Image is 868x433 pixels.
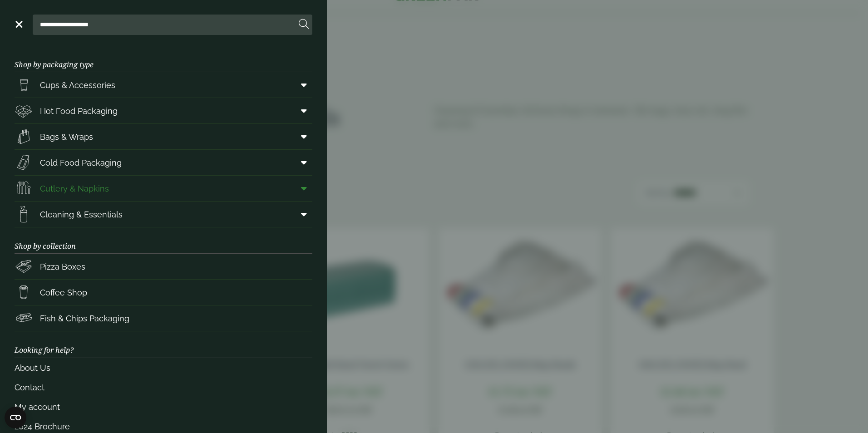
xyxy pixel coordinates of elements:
[15,227,312,254] h3: Shop by collection
[15,72,312,98] a: Cups & Accessories
[15,378,312,397] a: Contact
[15,46,312,72] h3: Shop by packaging type
[40,157,122,169] span: Cold Food Packaging
[15,257,33,276] img: Pizza_boxes.svg
[15,309,33,327] img: FishNchip_box.svg
[15,153,33,172] img: Sandwich_box.svg
[15,331,312,358] h3: Looking for help?
[15,397,312,417] a: My account
[5,407,26,428] button: Open CMP widget
[40,286,87,299] span: Coffee Shop
[15,202,312,227] a: Cleaning & Essentials
[15,358,312,378] a: About Us
[40,131,93,143] span: Bags & Wraps
[15,283,33,301] img: HotDrink_paperCup.svg
[40,261,85,273] span: Pizza Boxes
[15,128,33,146] img: Paper_carriers.svg
[15,205,33,223] img: open-wipe.svg
[15,98,312,123] a: Hot Food Packaging
[15,305,312,331] a: Fish & Chips Packaging
[40,105,118,117] span: Hot Food Packaging
[40,79,115,91] span: Cups & Accessories
[15,254,312,279] a: Pizza Boxes
[15,150,312,175] a: Cold Food Packaging
[15,76,33,94] img: PintNhalf_cup.svg
[15,102,33,120] img: Deli_box.svg
[15,176,312,201] a: Cutlery & Napkins
[15,124,312,149] a: Bags & Wraps
[15,179,33,197] img: Cutlery.svg
[40,208,123,221] span: Cleaning & Essentials
[15,280,312,305] a: Coffee Shop
[40,182,109,195] span: Cutlery & Napkins
[40,312,129,325] span: Fish & Chips Packaging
